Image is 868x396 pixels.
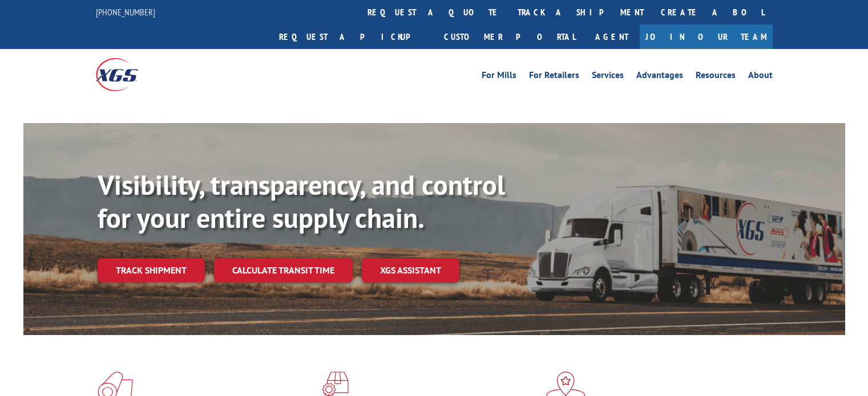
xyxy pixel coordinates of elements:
b: Visibility, transparency, and control for your entire supply chain. [98,167,505,235]
a: Services [592,71,624,83]
a: XGS ASSISTANT [362,258,459,283]
a: About [748,71,773,83]
a: Agent [584,25,640,49]
a: Advantages [636,71,683,83]
a: Calculate transit time [214,258,353,283]
a: [PHONE_NUMBER] [96,6,155,18]
a: Join Our Team [640,25,773,49]
a: Resources [696,71,736,83]
a: Track shipment [98,258,205,282]
a: Customer Portal [435,25,584,49]
a: Request a pickup [271,25,435,49]
a: For Retailers [529,71,579,83]
a: For Mills [482,71,516,83]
